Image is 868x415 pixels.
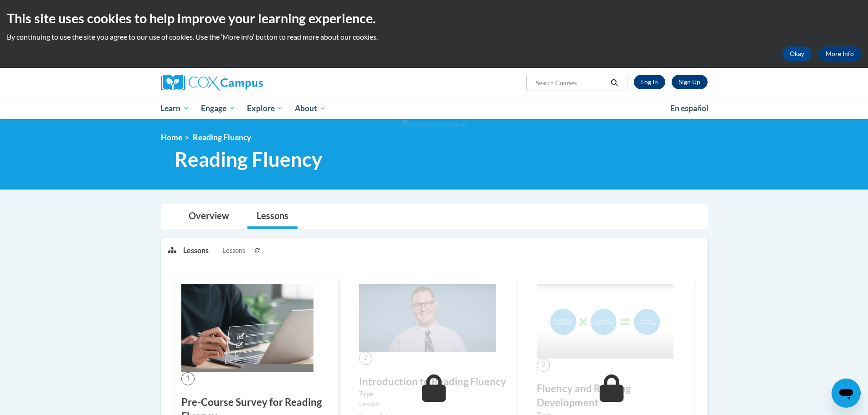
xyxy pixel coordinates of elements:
span: 1 [181,372,195,385]
img: Cox Campus [161,75,263,91]
span: 3 [537,359,550,372]
label: Type [359,389,509,399]
button: Okay [782,46,812,61]
a: Learn [155,98,195,119]
span: En español [670,103,709,113]
span: Lessons [222,246,245,256]
a: Log In [634,75,665,89]
input: Search Courses [534,77,607,88]
div: Main menu [147,98,721,119]
iframe: Button to launch messaging window [832,379,861,408]
a: Explore [241,98,289,119]
span: Explore [247,103,283,114]
span: Reading Fluency [175,147,322,171]
img: Course Image [359,284,496,352]
span: About [295,103,326,114]
p: Lessons [183,246,209,256]
a: En español [664,99,714,118]
h2: This site uses cookies to help improve your learning experience. [7,9,861,27]
span: Reading Fluency [193,133,251,142]
h3: Introduction to Reading Fluency [359,375,509,389]
a: Home [161,133,182,142]
a: Overview [180,205,238,229]
h3: Fluency and Reading Development [537,382,687,410]
a: Engage [195,98,241,119]
span: Learn [160,103,189,114]
a: Cox Campus [161,75,334,91]
a: More Info [818,46,861,61]
img: Section background [402,120,467,130]
span: 2 [359,352,372,365]
div: Lesson [359,399,509,409]
a: About [289,98,332,119]
a: Register [672,75,708,89]
a: Lessons [247,205,298,229]
img: Course Image [537,284,673,359]
img: Course Image [181,284,313,372]
p: By continuing to use the site you agree to our use of cookies. Use the ‘More info’ button to read... [7,32,861,42]
button: Search [607,77,621,88]
span: Engage [201,103,235,114]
